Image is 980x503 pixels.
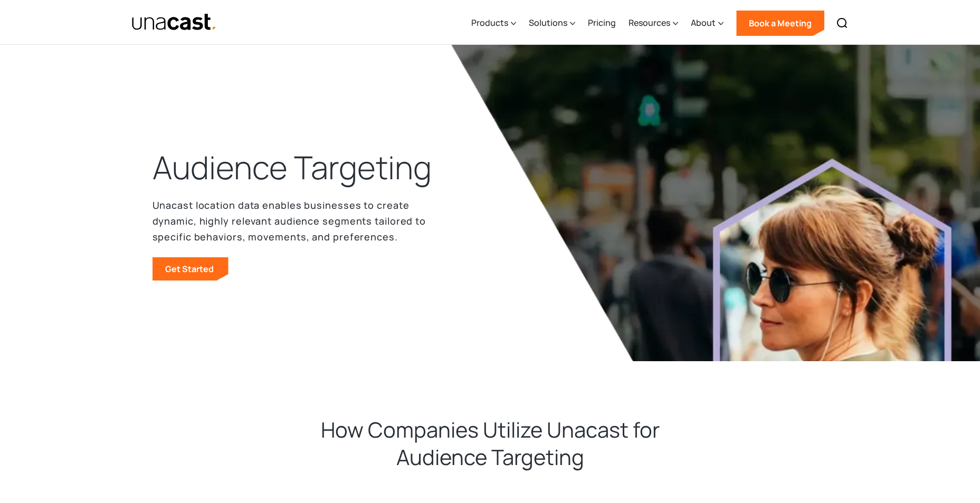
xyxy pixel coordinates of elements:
[529,2,575,45] div: Solutions
[153,257,229,280] a: Get Started
[736,11,824,36] a: Book a Meeting
[691,2,724,45] div: About
[629,2,678,45] div: Resources
[279,416,701,471] h2: How Companies Utilize Unacast for Audience Targeting
[131,13,217,32] a: home
[836,17,849,30] img: Search icon
[629,16,670,29] div: Resources
[471,16,508,29] div: Products
[153,197,427,245] p: Unacast location data enables businesses to create dynamic, highly relevant audience segments tai...
[153,147,432,189] h1: Audience Targeting
[529,16,567,29] div: Solutions
[588,2,616,45] a: Pricing
[471,2,516,45] div: Products
[131,13,217,32] img: Unacast text logo
[691,16,716,29] div: About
